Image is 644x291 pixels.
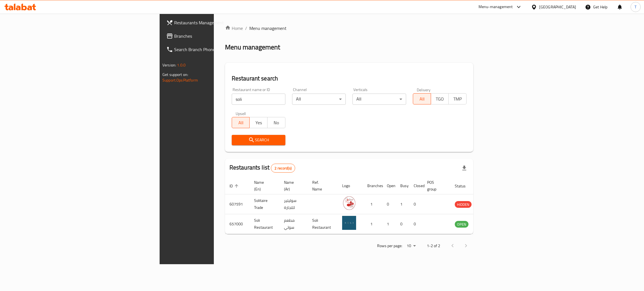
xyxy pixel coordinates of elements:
[377,242,402,249] p: Rows per page:
[338,177,363,194] th: Logo
[162,71,188,78] span: Get support on:
[254,179,273,192] span: Name (En)
[363,194,382,214] td: 1
[455,221,468,228] div: OPEN
[162,16,267,29] a: Restaurants Management
[284,179,301,192] span: Name (Ar)
[162,61,176,69] span: Version:
[174,46,263,53] span: Search Branch Phone
[229,183,240,189] span: ID
[455,201,472,208] span: HIDDEN
[451,95,464,103] span: TMP
[455,201,472,208] div: HIDDEN
[427,179,444,192] span: POS group
[249,25,287,32] span: Menu management
[236,111,246,115] label: Upsell
[292,94,346,105] div: All
[271,166,295,171] span: 2 record(s)
[232,74,467,83] h2: Restaurant search
[225,25,473,32] nav: breadcrumb
[280,214,308,234] td: مطعم سولي
[413,93,431,104] button: All
[409,194,423,214] td: 0
[433,95,447,103] span: TGO
[232,117,250,128] button: All
[382,177,396,194] th: Open
[162,43,267,56] a: Search Branch Phone
[308,214,338,234] td: Soli Restaurant
[174,19,263,26] span: Restaurants Management
[225,43,280,52] h2: Menu management
[271,164,295,173] div: Total records count
[455,221,468,228] span: OPEN
[249,117,267,128] button: Yes
[409,177,423,194] th: Closed
[431,93,449,104] button: TGO
[479,4,513,10] div: Menu-management
[342,216,356,230] img: Soli Restaurant
[404,242,418,250] div: Rows per page:
[396,194,409,214] td: 1
[409,214,423,234] td: 0
[415,95,429,103] span: All
[363,214,382,234] td: 1
[417,88,431,92] label: Delivery
[396,177,409,194] th: Busy
[352,94,406,105] div: All
[236,137,281,144] span: Search
[177,61,186,69] span: 1.0.0
[270,119,283,127] span: No
[448,93,467,104] button: TMP
[342,196,356,210] img: Solitaire Trade
[225,177,499,234] table: enhanced table
[396,214,409,234] td: 0
[229,163,295,173] h2: Restaurants list
[234,119,248,127] span: All
[232,94,285,105] input: Search for restaurant name or ID..
[162,77,198,84] a: Support.OpsPlatform
[162,29,267,43] a: Branches
[427,242,440,249] p: 1-2 of 2
[174,33,263,39] span: Branches
[382,194,396,214] td: 0
[539,4,576,10] div: [GEOGRAPHIC_DATA]
[634,4,636,10] span: T
[312,179,331,192] span: Ref. Name
[455,183,473,189] span: Status
[458,161,471,175] div: Export file
[363,177,382,194] th: Branches
[232,135,285,145] button: Search
[280,194,308,214] td: سوليتير للتجارة
[267,117,285,128] button: No
[252,119,265,127] span: Yes
[382,214,396,234] td: 1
